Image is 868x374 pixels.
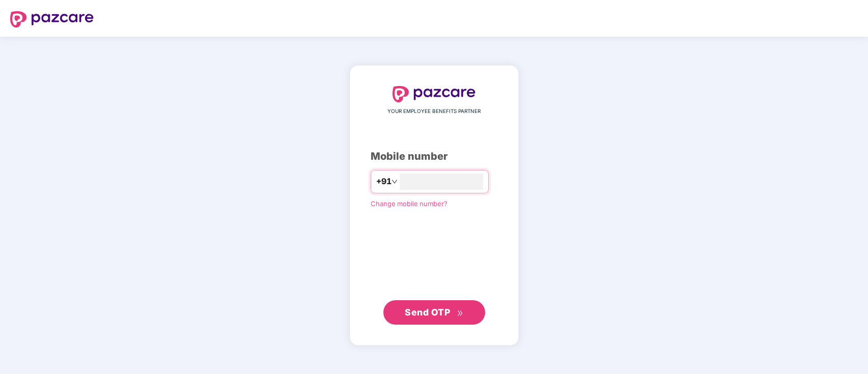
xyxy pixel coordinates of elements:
[393,86,476,102] img: logo
[371,149,498,164] div: Mobile number
[387,107,481,116] span: YOUR EMPLOYEE BENEFITS PARTNER
[383,300,485,325] button: Send OTPdouble-right
[405,307,450,318] span: Send OTP
[371,199,447,208] a: Change mobile number?
[376,175,391,188] span: +91
[10,11,94,27] img: logo
[391,179,398,185] span: down
[457,310,463,317] span: double-right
